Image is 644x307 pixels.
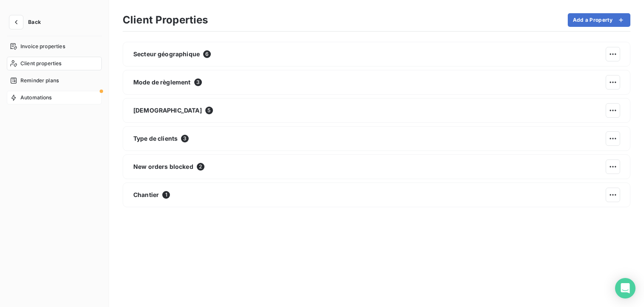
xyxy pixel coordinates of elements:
span: [DEMOGRAPHIC_DATA] [133,106,202,115]
span: New orders blocked [133,162,193,171]
span: 3 [181,135,189,142]
span: Mode de règlement [133,78,191,87]
span: 2 [197,163,204,171]
button: Add a Property [568,13,630,27]
span: 5 [205,107,213,114]
span: Secteur géographique [133,50,200,58]
span: 3 [194,78,202,86]
span: Chantier [133,191,159,199]
a: Automations [7,91,102,104]
span: Client properties [20,60,62,67]
button: Back [7,15,48,29]
span: Invoice properties [20,43,65,50]
a: Reminder plans [7,74,102,87]
h3: Client Properties [123,12,208,28]
span: Back [28,20,41,25]
a: Invoice properties [7,40,102,53]
span: Automations [20,94,52,101]
span: 6 [203,50,211,58]
a: Client properties [7,57,102,70]
span: Type de clients [133,134,178,143]
div: Open Intercom Messenger [615,278,635,298]
span: 1 [162,191,170,199]
span: Reminder plans [20,77,59,84]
